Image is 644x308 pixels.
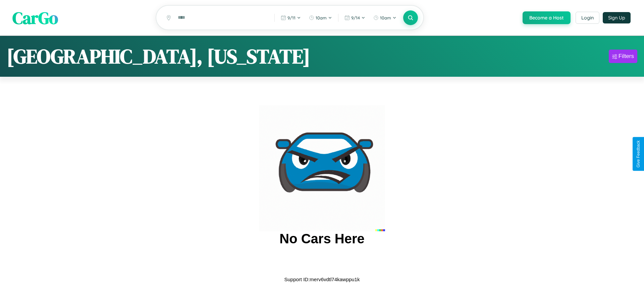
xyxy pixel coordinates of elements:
div: Give Feedback [636,140,641,168]
div: Filters [619,53,634,60]
button: 10am [306,12,335,23]
button: 9/14 [341,12,369,23]
button: Login [576,12,599,24]
img: car [259,105,385,231]
span: 9 / 11 [287,15,296,20]
p: Support ID: merv6vdtl74kawppu1k [284,275,360,284]
span: 10am [316,15,327,20]
span: 10am [380,15,391,20]
button: Sign Up [603,12,631,23]
button: Become a Host [523,11,571,24]
h2: No Cars Here [279,231,364,246]
span: CarGo [12,6,58,29]
span: 9 / 14 [351,15,360,20]
button: 9/11 [277,12,304,23]
h1: [GEOGRAPHIC_DATA], [US_STATE] [7,43,310,70]
button: 10am [370,12,400,23]
button: Filters [609,50,637,63]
